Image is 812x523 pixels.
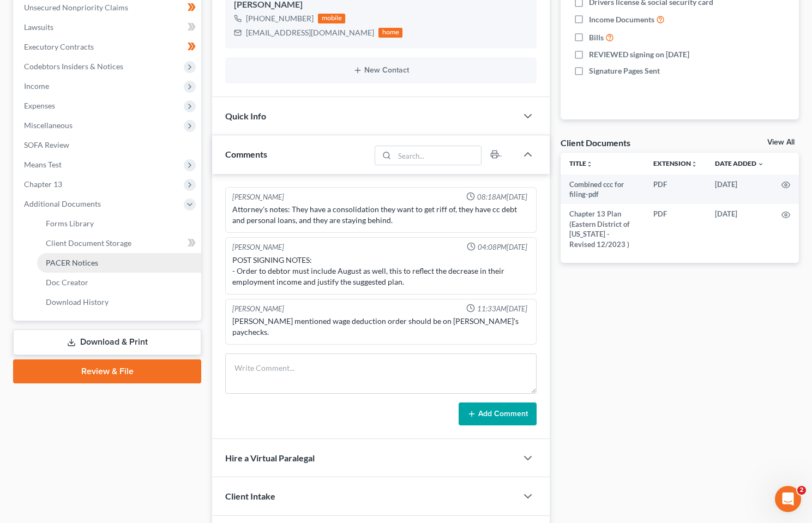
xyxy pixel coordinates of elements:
span: Income Documents [589,14,654,25]
a: Download & Print [13,329,201,355]
td: Chapter 13 Plan (Eastern District of [US_STATE] - Revised 12/2023 ) [561,204,645,254]
td: [DATE] [706,204,773,254]
span: REVIEWED signing on [DATE] [589,49,689,60]
div: [EMAIL_ADDRESS][DOMAIN_NAME] [246,27,374,38]
a: Executory Contracts [15,37,201,57]
span: Quick Info [225,111,266,121]
span: 2 [797,486,806,495]
span: Expenses [24,101,55,110]
a: Doc Creator [37,273,201,292]
span: Executory Contracts [24,42,94,51]
span: Hire a Virtual Paralegal [225,453,315,463]
iframe: Intercom live chat [775,486,801,512]
a: Titleunfold_more [569,159,593,167]
span: 04:08PM[DATE] [478,242,527,253]
button: New Contact [234,66,528,75]
div: Attorney's notes: They have a consolidation they want to get riff of, they have cc debt and perso... [232,204,530,226]
td: PDF [645,204,706,254]
span: Codebtors Insiders & Notices [24,62,123,71]
a: PACER Notices [37,253,201,273]
span: Comments [225,149,267,159]
span: Miscellaneous [24,121,73,130]
span: Income [24,81,49,91]
span: Unsecured Nonpriority Claims [24,3,128,12]
div: Client Documents [561,137,630,148]
span: Doc Creator [46,278,88,287]
span: Forms Library [46,219,94,228]
a: Date Added expand_more [715,159,764,167]
span: Additional Documents [24,199,101,208]
a: Client Document Storage [37,233,201,253]
a: Extensionunfold_more [653,159,697,167]
div: [PHONE_NUMBER] [246,13,314,24]
i: expand_more [757,161,764,167]
i: unfold_more [691,161,697,167]
a: Review & File [13,359,201,383]
span: SOFA Review [24,140,69,149]
div: [PERSON_NAME] [232,242,284,253]
a: SOFA Review [15,135,201,155]
td: PDF [645,175,706,205]
td: Combined ccc for filing-pdf [561,175,645,205]
span: 08:18AM[DATE] [477,192,527,202]
input: Search... [395,146,482,165]
span: 11:33AM[DATE] [477,304,527,314]
span: Signature Pages Sent [589,65,660,76]
a: Download History [37,292,201,312]
div: mobile [318,14,345,23]
span: Lawsuits [24,22,53,32]
div: home [378,28,402,38]
span: Client Document Storage [46,238,131,248]
span: Client Intake [225,491,275,501]
span: Means Test [24,160,62,169]
button: Add Comment [459,402,537,425]
div: POST SIGNING NOTES: - Order to debtor must include August as well, this to reflect the decrease i... [232,255,530,287]
div: [PERSON_NAME] mentioned wage deduction order should be on [PERSON_NAME]'s paychecks. [232,316,530,338]
span: Download History [46,297,109,306]
i: unfold_more [586,161,593,167]
div: [PERSON_NAME] [232,304,284,314]
a: Lawsuits [15,17,201,37]
span: Bills [589,32,604,43]
a: View All [767,139,795,146]
a: Forms Library [37,214,201,233]
td: [DATE] [706,175,773,205]
span: PACER Notices [46,258,98,267]
div: [PERSON_NAME] [232,192,284,202]
span: Chapter 13 [24,179,62,189]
